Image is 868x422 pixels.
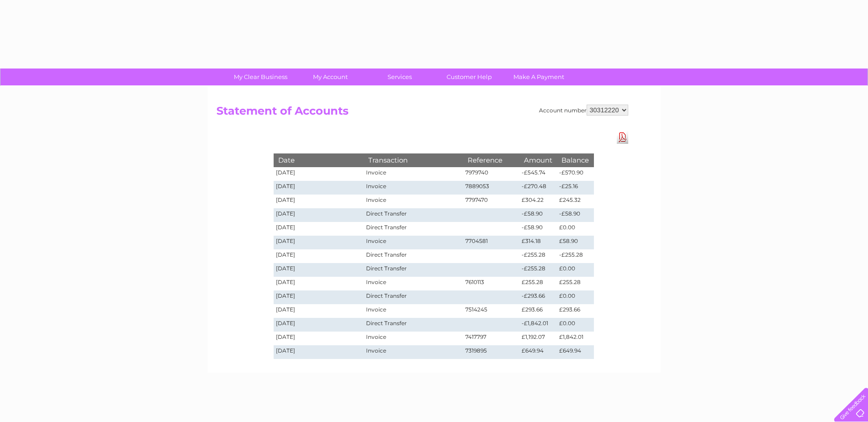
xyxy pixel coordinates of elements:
th: Balance [557,153,593,167]
a: Services [362,69,437,85]
td: [DATE] [274,208,364,222]
a: My Account [292,69,368,85]
td: [DATE] [274,236,364,249]
td: [DATE] [274,249,364,263]
td: [DATE] [274,167,364,181]
td: Direct Transfer [364,318,463,332]
td: £314.18 [519,236,557,249]
td: Direct Transfer [364,222,463,236]
td: -£58.90 [519,208,557,222]
td: -£58.90 [519,222,557,236]
td: [DATE] [274,263,364,277]
th: Reference [463,153,520,167]
td: -£1,842.01 [519,318,557,332]
td: £649.94 [557,345,593,359]
td: [DATE] [274,290,364,304]
td: £1,842.01 [557,332,593,345]
td: £649.94 [519,345,557,359]
td: -£293.66 [519,290,557,304]
td: 7610113 [463,277,520,290]
td: Invoice [364,236,463,249]
td: [DATE] [274,277,364,290]
td: £255.28 [557,277,593,290]
td: Invoice [364,167,463,181]
td: -£545.74 [519,167,557,181]
td: 7704581 [463,236,520,249]
td: £304.22 [519,195,557,208]
td: Invoice [364,345,463,359]
td: Direct Transfer [364,263,463,277]
td: Direct Transfer [364,208,463,222]
a: Customer Help [431,69,507,85]
td: Invoice [364,277,463,290]
td: 7417797 [463,332,520,345]
td: Direct Transfer [364,249,463,263]
td: £255.28 [519,277,557,290]
td: Invoice [364,332,463,345]
td: £293.66 [519,304,557,318]
th: Transaction [364,153,463,167]
td: [DATE] [274,304,364,318]
h2: Statement of Accounts [216,105,628,122]
td: -£255.28 [557,249,593,263]
td: 7889053 [463,181,520,195]
td: [DATE] [274,345,364,359]
td: Invoice [364,195,463,208]
td: £0.00 [557,222,593,236]
td: [DATE] [274,222,364,236]
td: Direct Transfer [364,290,463,304]
td: £245.32 [557,195,593,208]
td: Invoice [364,304,463,318]
td: £0.00 [557,318,593,332]
td: 7319895 [463,345,520,359]
td: -£255.28 [519,263,557,277]
td: Invoice [364,181,463,195]
td: [DATE] [274,195,364,208]
td: £58.90 [557,236,593,249]
a: My Clear Business [223,69,298,85]
td: [DATE] [274,181,364,195]
a: Make A Payment [501,69,577,85]
td: £293.66 [557,304,593,318]
td: £1,192.07 [519,332,557,345]
td: -£58.90 [557,208,593,222]
td: -£270.48 [519,181,557,195]
td: -£255.28 [519,249,557,263]
td: [DATE] [274,332,364,345]
td: 7797470 [463,195,520,208]
td: £0.00 [557,290,593,304]
div: Account number [539,105,628,116]
td: [DATE] [274,318,364,332]
td: 7979740 [463,167,520,181]
td: 7514245 [463,304,520,318]
th: Amount [519,153,557,167]
td: -£25.16 [557,181,593,195]
td: -£570.90 [557,167,593,181]
td: £0.00 [557,263,593,277]
a: Download Pdf [617,131,628,144]
th: Date [274,153,364,167]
